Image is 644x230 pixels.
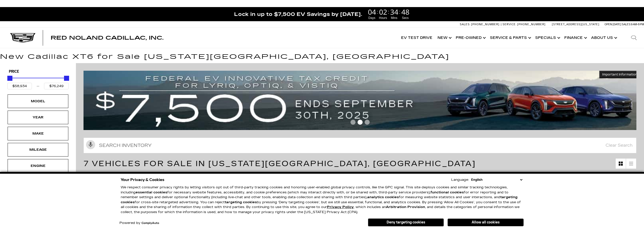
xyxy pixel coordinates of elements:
[8,143,68,157] div: MileageMileage
[51,35,163,40] a: Red Noland Cadillac, Inc.
[435,28,453,48] a: New
[51,35,163,41] span: Red Noland Cadillac, Inc.
[44,83,69,89] input: Maximum
[121,176,164,183] span: Your Privacy & Cookies
[602,72,637,76] span: Important Information
[358,120,363,125] span: Go to slide 2
[119,221,159,225] div: Powered by
[430,190,464,194] strong: functional cookies
[378,8,388,15] span: 02
[562,28,589,48] a: Finance
[552,23,599,26] a: [STREET_ADDRESS][US_STATE]
[8,159,68,173] div: EngineEngine
[84,138,636,153] input: Search Inventory
[121,185,524,215] p: We respect consumer privacy rights by letting visitors opt out of third-party tracking cookies an...
[365,120,370,125] span: Go to slide 3
[517,23,546,26] span: [PHONE_NUMBER]
[10,33,35,43] img: Cadillac Dark Logo with Cadillac White Text
[451,178,469,182] div: Language:
[327,205,354,209] a: Privacy Policy
[389,8,399,15] span: 34
[141,222,159,225] a: ComplyAuto
[7,83,32,89] input: Minimum
[136,190,167,194] strong: essential cookies
[25,115,51,120] div: Year
[225,200,257,204] strong: targeting cookies
[378,16,388,20] span: Hours
[401,16,410,20] span: Secs
[9,69,67,74] h5: Price
[460,23,501,26] a: Sales: [PHONE_NUMBER]
[377,8,378,16] span: :
[622,23,631,26] span: Sales:
[367,16,377,20] span: Days
[589,28,619,48] a: About Us
[503,23,516,26] span: Service:
[8,111,68,124] div: YearYear
[460,23,470,26] span: Sales:
[367,195,399,199] strong: analytics cookies
[25,131,51,136] div: Make
[86,140,95,149] svg: Click to toggle on voice search
[234,11,362,17] span: Lock in up to $7,500 EV Savings by [DATE].
[350,120,356,125] span: Go to slide 1
[635,10,641,16] a: Close
[401,8,410,15] span: 48
[487,28,533,48] a: Service & Parts
[501,23,547,26] a: Service: [PHONE_NUMBER]
[121,195,517,204] strong: targeting cookies
[25,147,51,152] div: Mileage
[631,23,644,26] span: 9 AM-6 PM
[470,177,524,182] select: Language Select
[389,16,399,20] span: Mins
[84,159,476,168] span: 7 Vehicles for Sale in [US_STATE][GEOGRAPHIC_DATA], [GEOGRAPHIC_DATA]
[368,218,444,226] button: Deny targeting cookies
[64,76,69,81] div: Maximum Price
[471,23,500,26] span: [PHONE_NUMBER]
[386,205,425,209] strong: Arbitration Provision
[453,28,487,48] a: Pre-Owned
[399,28,435,48] a: EV Test Drive
[7,76,12,81] div: Minimum Price
[533,28,562,48] a: Specials
[388,8,389,16] span: :
[8,94,68,108] div: ModelModel
[25,98,51,104] div: Model
[399,8,401,16] span: :
[8,127,68,140] div: MakeMake
[367,8,377,15] span: 04
[7,74,69,89] div: Price
[448,219,524,226] button: Allow all cookies
[84,71,640,130] img: vrp-tax-ending-august-version
[25,163,51,169] div: Engine
[605,23,621,26] span: Open [DATE]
